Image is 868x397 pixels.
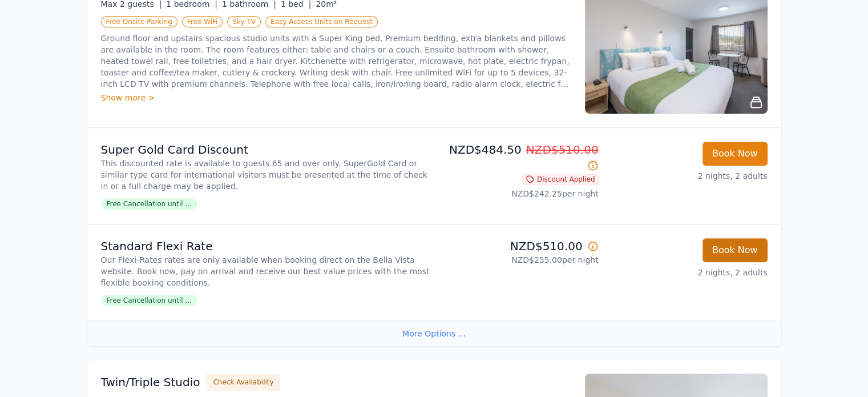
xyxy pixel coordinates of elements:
p: NZD$242.25 per night [439,188,599,199]
p: 2 nights, 2 adults [608,170,768,182]
span: Discount Applied [522,174,599,185]
span: Free WiFi [182,16,223,27]
p: NZD$510.00 [439,238,599,254]
span: Easy Access Units on Request [265,16,378,27]
p: This discounted rate is available to guests 65 and over only. SuperGold Card or similar type card... [101,158,430,192]
span: Free Onsite Parking [101,16,177,27]
div: Show more > [101,92,571,103]
span: Free Cancellation until ... [101,295,197,306]
span: NZD$510.00 [526,143,599,157]
div: More Options ... [87,320,781,346]
p: 2 nights, 2 adults [608,267,768,278]
p: Ground floor and upstairs spacious studio units with a Super King bed. Premium bedding, extra bla... [101,33,571,90]
p: Our Flexi-Rates rates are only available when booking direct on the Bella Vista website. Book now... [101,254,430,288]
button: Check Availability [207,374,280,391]
p: Standard Flexi Rate [101,238,430,254]
button: Book Now [703,238,768,262]
p: Super Gold Card Discount [101,142,430,158]
span: Free Cancellation until ... [101,198,197,210]
button: Book Now [703,142,768,166]
span: Sky TV [227,16,261,27]
p: NZD$484.50 [439,142,599,174]
h3: Twin/Triple Studio [101,374,200,390]
p: NZD$255.00 per night [439,254,599,266]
